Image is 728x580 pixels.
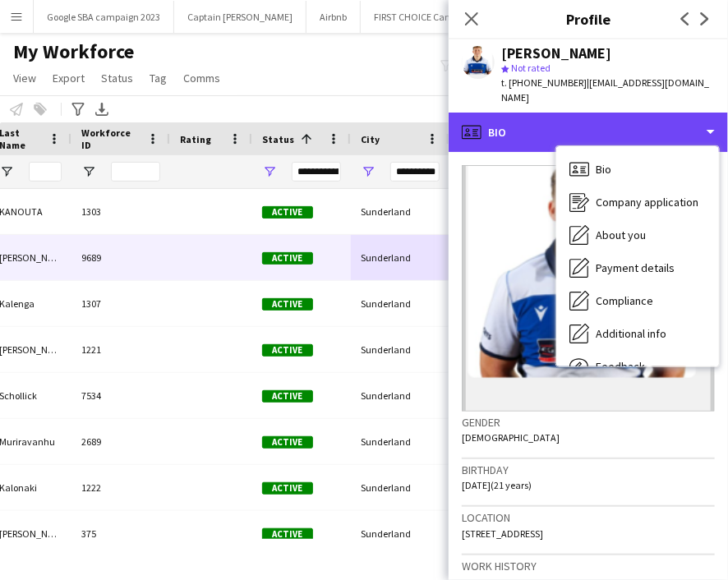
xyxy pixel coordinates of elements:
a: Tag [143,67,173,89]
div: Feedback [556,350,719,383]
button: Airbnb [306,1,361,33]
span: | [EMAIL_ADDRESS][DOMAIN_NAME] [501,76,709,104]
div: Sunderland [351,327,449,372]
span: Active [262,252,313,265]
span: City [361,133,380,145]
div: Sunderland [351,465,449,510]
span: Not rated [511,62,551,74]
span: Company application [596,195,698,209]
span: Bio [596,162,611,177]
div: About you [556,219,719,251]
button: Open Filter Menu [262,164,277,179]
span: Feedback [596,359,645,374]
div: 7534 [71,373,170,418]
app-action-btn: Advanced filters [68,99,88,119]
a: Comms [177,67,227,89]
span: Tag [150,71,167,85]
div: Sunderland [351,189,449,234]
span: Active [262,436,313,449]
div: 1222 [71,465,170,510]
img: Crew avatar or photo [462,165,715,412]
span: My Workforce [13,39,134,64]
span: View [13,71,36,85]
div: 375 [71,511,170,556]
button: Google SBA campaign 2023 [34,1,174,33]
span: About you [596,228,646,242]
div: 1307 [71,281,170,326]
h3: Birthday [462,463,715,477]
span: Compliance [596,293,653,308]
div: Sunderland [351,281,449,326]
div: Bio [449,113,728,152]
div: 9689 [71,235,170,280]
span: Active [262,344,313,357]
span: Active [262,298,313,311]
div: 1221 [71,327,170,372]
div: Compliance [556,284,719,317]
span: Status [262,133,294,145]
div: 2689 [71,419,170,464]
h3: Gender [462,415,715,430]
span: Active [262,206,313,219]
button: FIRST CHOICE Campaign [361,1,491,33]
span: Rating [180,133,211,145]
h3: Profile [449,8,728,30]
a: Status [94,67,140,89]
h3: Work history [462,559,715,573]
div: Sunderland [351,419,449,464]
app-action-btn: Export XLSX [92,99,112,119]
span: [STREET_ADDRESS] [462,527,543,540]
span: Additional info [596,326,666,341]
button: Open Filter Menu [361,164,376,179]
div: Payment details [556,251,719,284]
span: Active [262,390,313,403]
span: Export [53,71,85,85]
a: View [7,67,43,89]
input: City Filter Input [390,162,440,182]
button: Captain [PERSON_NAME] [174,1,306,33]
div: Sunderland [351,511,449,556]
input: Last Name Filter Input [29,162,62,182]
span: Active [262,528,313,541]
div: Sunderland [351,373,449,418]
div: Bio [556,153,719,186]
span: Status [101,71,133,85]
button: Open Filter Menu [81,164,96,179]
span: [DATE] (21 years) [462,479,532,491]
a: Export [46,67,91,89]
div: Company application [556,186,719,219]
input: Workforce ID Filter Input [111,162,160,182]
span: Workforce ID [81,127,141,151]
div: Additional info [556,317,719,350]
div: Sunderland [351,235,449,280]
span: Payment details [596,260,675,275]
span: Active [262,482,313,495]
span: t. [PHONE_NUMBER] [501,76,587,89]
span: [DEMOGRAPHIC_DATA] [462,431,560,444]
h3: Location [462,510,715,525]
span: Comms [183,71,220,85]
div: [PERSON_NAME] [501,46,611,61]
div: 1303 [71,189,170,234]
